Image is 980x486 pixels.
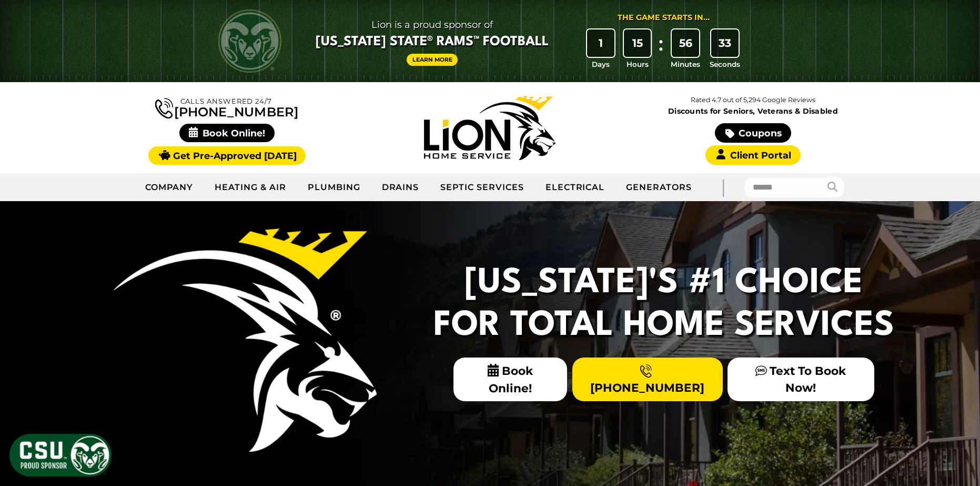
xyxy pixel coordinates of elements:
[627,59,649,70] span: Hours
[728,358,874,401] a: Text To Book Now!
[702,173,744,201] div: |
[148,146,306,165] a: Get Pre-Approved [DATE]
[427,262,901,347] h2: [US_STATE]'s #1 Choice For Total Home Services
[715,123,791,143] a: Coupons
[711,29,739,57] div: 33
[407,54,458,66] a: Learn More
[618,12,710,24] div: The Game Starts in...
[179,124,275,142] span: Book Online!
[204,174,297,201] a: Heating & Air
[624,107,883,115] span: Discounts for Seniors, Veterans & Disabled
[424,96,555,160] img: Lion Home Service
[705,145,800,165] a: Client Portal
[655,29,666,70] div: :
[587,29,614,57] div: 1
[316,16,549,33] span: Lion is a proud sponsor of
[430,174,534,201] a: Septic Services
[135,174,205,201] a: Company
[672,29,699,57] div: 56
[572,358,723,401] a: [PHONE_NUMBER]
[592,59,610,70] span: Days
[8,432,113,478] img: CSU Sponsor Badge
[671,59,700,70] span: Minutes
[453,358,568,401] span: Book Online!
[371,174,430,201] a: Drains
[316,33,549,51] span: [US_STATE] State® Rams™ Football
[535,174,616,201] a: Electrical
[297,174,371,201] a: Plumbing
[218,9,281,73] img: CSU Rams logo
[615,174,702,201] a: Generators
[624,29,651,57] div: 15
[621,94,884,106] p: Rated 4.7 out of 5,294 Google Reviews
[710,59,740,70] span: Seconds
[155,96,298,118] a: [PHONE_NUMBER]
